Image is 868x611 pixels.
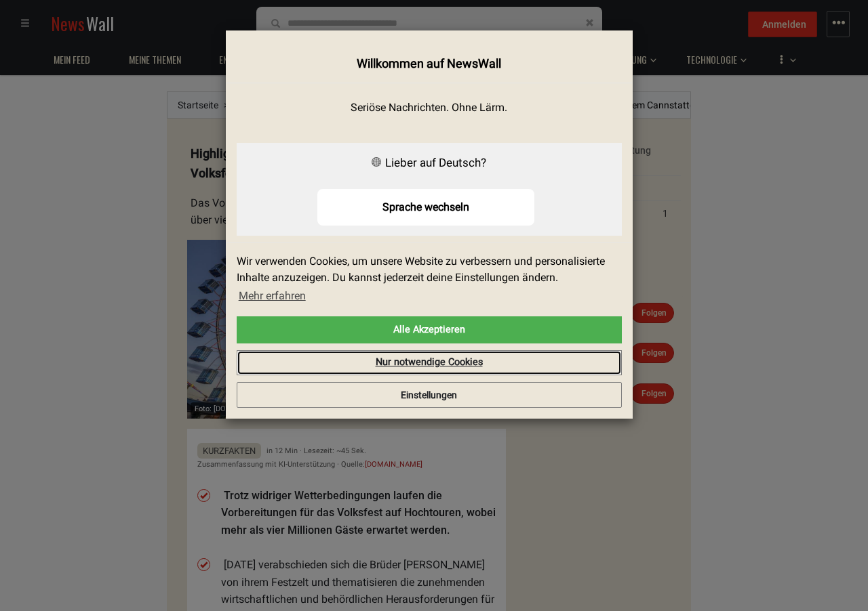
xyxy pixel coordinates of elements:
a: deny cookies [237,350,622,376]
p: Seriöse Nachrichten. Ohne Lärm. [237,100,622,116]
a: allow cookies [237,316,622,343]
span: Wir verwenden Cookies, um unsere Website zu verbessern und personalisierte Inhalte anzuzeigen. Du... [237,253,611,306]
button: Einstellungen [237,382,622,408]
h4: Willkommen auf NewsWall [237,55,622,72]
div: cookieconsent [237,253,622,375]
div: Lieber auf Deutsch? [237,153,622,173]
button: Sprache wechseln [317,189,534,225]
a: learn more about cookies [237,286,308,306]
